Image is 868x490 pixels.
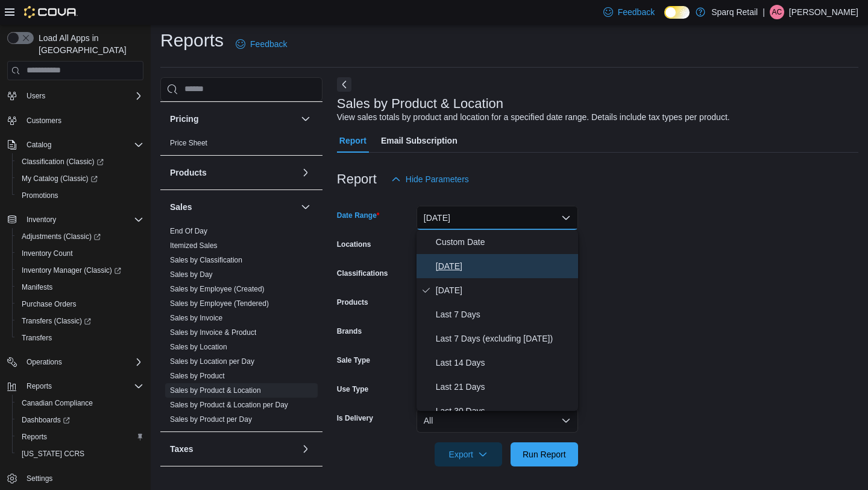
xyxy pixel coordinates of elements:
span: Customers [27,116,61,126]
a: Sales by Location per Day [170,357,254,366]
a: Transfers (Classic) [12,313,148,329]
span: Reports [27,381,52,391]
span: Users [27,91,45,101]
label: Brands [337,326,362,336]
a: My Catalog (Classic) [12,170,148,187]
a: Manifests [17,280,57,294]
h3: Products [170,167,207,179]
span: Reports [22,432,47,442]
a: Inventory Manager (Classic) [17,263,126,278]
button: Pricing [170,113,296,125]
a: Sales by Product & Location per Day [170,401,288,409]
span: Sales by Product per Day [170,415,252,424]
a: Sales by Invoice & Product [170,328,256,337]
span: Sales by Product & Location per Day [170,400,288,410]
span: Sales by Employee (Tendered) [170,299,269,308]
span: Sales by Location per Day [170,357,254,366]
span: Inventory Manager (Classic) [17,263,143,278]
p: | [763,5,765,19]
button: Operations [2,354,148,371]
a: Customers [22,113,66,128]
button: Inventory [2,211,148,228]
span: Purchase Orders [22,299,77,309]
span: Operations [27,357,62,367]
a: [US_STATE] CCRS [17,447,89,461]
span: Manifests [17,280,143,294]
span: End Of Day [170,226,207,236]
a: Transfers (Classic) [17,314,96,328]
a: Sales by Employee (Tendered) [170,299,269,308]
button: Taxes [170,443,296,455]
span: Reports [17,430,143,444]
span: Dashboards [17,413,143,427]
button: Run Report [511,442,578,466]
label: Use Type [337,384,368,394]
a: Canadian Compliance [17,396,98,410]
span: Transfers (Classic) [22,316,91,326]
button: Pricing [298,112,313,126]
a: Transfers [17,331,57,345]
button: Inventory [22,212,61,227]
button: Transfers [12,329,148,346]
p: [PERSON_NAME] [789,5,858,19]
span: Last 7 Days (excluding [DATE]) [436,331,573,346]
div: Sales [160,224,322,431]
span: Sales by Classification [170,255,242,265]
button: Operations [22,355,67,369]
span: Sales by Employee (Created) [170,284,265,294]
span: My Catalog (Classic) [22,174,98,183]
span: Load All Apps in [GEOGRAPHIC_DATA] [34,32,143,56]
label: Products [337,297,368,307]
span: Promotions [22,191,58,200]
button: Promotions [12,187,148,204]
a: Sales by Invoice [170,314,222,322]
span: Adjustments (Classic) [17,229,143,244]
span: Dashboards [22,415,70,425]
a: Purchase Orders [17,297,81,311]
button: Catalog [22,138,56,152]
img: Cova [24,6,78,18]
button: Manifests [12,279,148,296]
h3: Taxes [170,443,193,455]
span: Purchase Orders [17,297,143,311]
span: Catalog [27,140,51,150]
a: Inventory Manager (Classic) [12,262,148,279]
span: Manifests [22,282,52,292]
button: Next [337,77,351,92]
button: Reports [2,378,148,395]
span: Settings [27,474,52,483]
span: Email Subscription [381,129,458,153]
label: Locations [337,240,371,249]
span: Price Sheet [170,138,207,148]
button: Reports [12,428,148,445]
button: [DATE] [417,206,578,230]
a: Sales by Location [170,343,227,351]
span: Sales by Invoice [170,313,222,323]
label: Is Delivery [337,413,373,423]
span: Canadian Compliance [17,396,143,410]
a: Inventory Count [17,246,78,261]
span: Adjustments (Classic) [22,232,101,241]
label: Sale Type [337,355,370,365]
span: Export [442,442,495,466]
a: Dashboards [17,413,75,427]
span: Inventory Manager (Classic) [22,266,121,275]
a: Sales by Product per Day [170,415,252,424]
button: Sales [298,200,313,214]
span: Sales by Location [170,342,227,352]
span: [DATE] [436,259,573,273]
span: Hide Parameters [406,173,469,185]
span: Sales by Product [170,371,225,381]
span: Transfers (Classic) [17,314,143,328]
span: Run Report [523,448,566,460]
button: Inventory Count [12,245,148,262]
a: Dashboards [12,412,148,428]
button: Users [22,89,50,103]
button: Export [435,442,502,466]
button: All [417,409,578,433]
a: Adjustments (Classic) [12,228,148,245]
a: Sales by Product & Location [170,386,261,395]
a: Classification (Classic) [12,153,148,170]
span: My Catalog (Classic) [17,171,143,186]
